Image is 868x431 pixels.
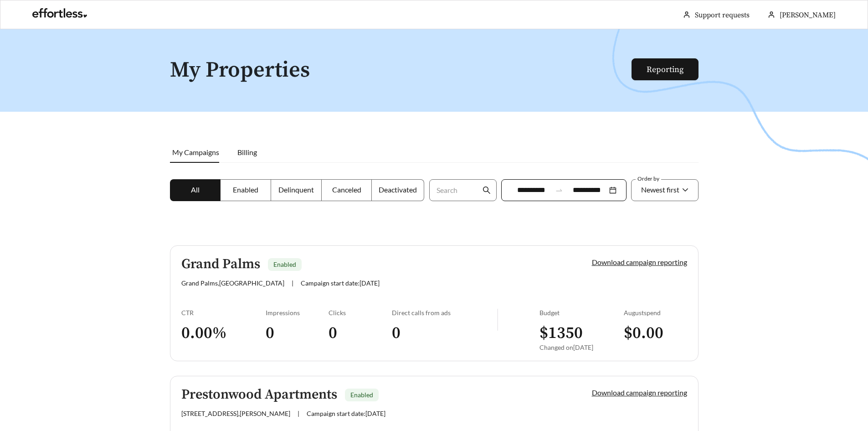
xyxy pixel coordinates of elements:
[539,343,624,351] div: Changed on [DATE]
[483,186,491,194] span: search
[266,323,329,343] h3: 0
[329,323,392,343] h3: 0
[181,387,337,402] h5: Prestonwood Apartments
[301,279,380,287] span: Campaign start date: [DATE]
[170,245,699,361] a: Grand PalmsEnabledGrand Palms,[GEOGRAPHIC_DATA]|Campaign start date:[DATE]Download campaign repor...
[237,148,257,156] span: Billing
[695,10,750,20] a: Support requests
[539,309,624,317] div: Budget
[641,185,679,194] span: Newest first
[191,185,200,194] span: All
[298,410,299,417] span: |
[379,185,417,194] span: Deactivated
[329,309,392,317] div: Clicks
[266,309,329,317] div: Impressions
[624,323,687,343] h3: $ 0.00
[497,309,498,331] img: line
[181,323,266,343] h3: 0.00 %
[278,185,314,194] span: Delinquent
[592,388,687,397] a: Download campaign reporting
[181,279,284,287] span: Grand Palms , [GEOGRAPHIC_DATA]
[539,323,624,343] h3: $ 1350
[273,260,296,268] span: Enabled
[632,58,699,80] button: Reporting
[624,309,687,317] div: August spend
[392,323,497,343] h3: 0
[780,10,836,20] span: [PERSON_NAME]
[307,410,385,417] span: Campaign start date: [DATE]
[181,257,260,272] h5: Grand Palms
[647,64,683,75] a: Reporting
[592,258,687,266] a: Download campaign reporting
[350,391,373,399] span: Enabled
[170,58,632,83] h1: My Properties
[555,186,563,194] span: to
[181,309,266,317] div: CTR
[392,309,497,317] div: Direct calls from ads
[332,185,361,194] span: Canceled
[555,186,563,194] span: swap-right
[292,279,293,287] span: |
[172,148,219,156] span: My Campaigns
[233,185,258,194] span: Enabled
[181,410,290,417] span: [STREET_ADDRESS] , [PERSON_NAME]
